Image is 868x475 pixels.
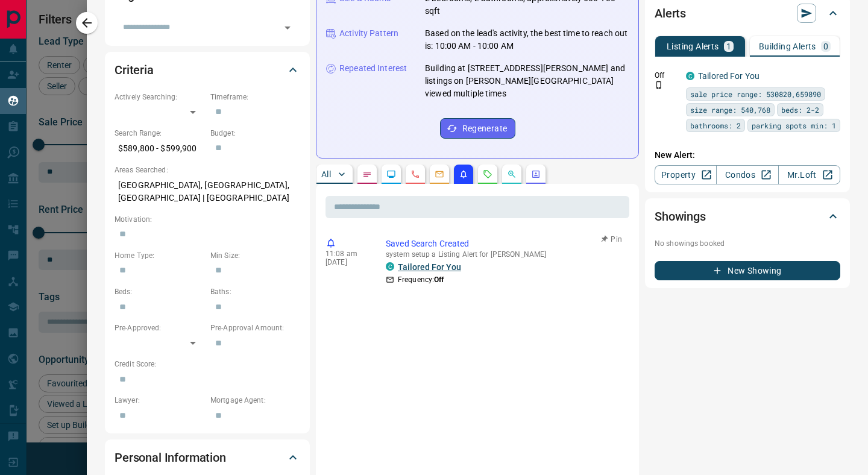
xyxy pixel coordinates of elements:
[210,322,300,333] p: Pre-Approval Amount:
[398,262,461,272] a: Tailored For You
[115,359,300,370] p: Credit Score:
[655,165,717,184] a: Property
[115,175,300,208] p: [GEOGRAPHIC_DATA], [GEOGRAPHIC_DATA], [GEOGRAPHIC_DATA] | [GEOGRAPHIC_DATA]
[115,322,204,333] p: Pre-Approved:
[210,128,300,139] p: Budget:
[115,286,204,297] p: Beds:
[325,258,368,266] p: [DATE]
[667,42,719,51] p: Listing Alerts
[115,139,204,159] p: $589,800 - $599,900
[759,42,816,51] p: Building Alerts
[115,214,300,225] p: Motivation:
[115,165,300,175] p: Areas Searched:
[425,27,629,52] p: Based on the lead's activity, the best time to reach out is: 10:00 AM - 10:00 AM
[115,60,154,80] h2: Criteria
[115,395,204,406] p: Lawyer:
[655,202,840,231] div: Showings
[459,169,468,179] svg: Listing Alerts
[655,81,663,89] svg: Push Notification Only
[210,395,300,406] p: Mortgage Agent:
[115,128,204,139] p: Search Range:
[507,169,517,179] svg: Opportunities
[386,250,624,259] p: system setup a Listing Alert for [PERSON_NAME]
[752,119,836,131] span: parking spots min: 1
[210,92,300,102] p: Timeframe:
[386,169,396,179] svg: Lead Browsing Activity
[115,443,300,472] div: Personal Information
[594,234,629,245] button: Pin
[698,71,759,81] a: Tailored For You
[425,62,629,100] p: Building at [STREET_ADDRESS][PERSON_NAME] and listings on [PERSON_NAME][GEOGRAPHIC_DATA] viewed m...
[362,169,372,179] svg: Notes
[655,207,706,226] h2: Showings
[781,104,819,116] span: beds: 2-2
[410,169,420,179] svg: Calls
[321,170,331,178] p: All
[726,42,731,51] p: 1
[655,70,679,81] p: Off
[655,4,686,23] h2: Alerts
[531,169,541,179] svg: Agent Actions
[339,27,398,40] p: Activity Pattern
[823,42,828,51] p: 0
[655,261,840,280] button: New Showing
[483,169,492,179] svg: Requests
[210,286,300,297] p: Baths:
[690,104,770,116] span: size range: 540,768
[386,262,394,271] div: condos.ca
[115,250,204,261] p: Home Type:
[210,250,300,261] p: Min Size:
[115,55,300,84] div: Criteria
[686,72,694,80] div: condos.ca
[690,119,741,131] span: bathrooms: 2
[325,250,368,258] p: 11:08 am
[434,275,444,284] strong: Off
[398,274,444,285] p: Frequency:
[435,169,444,179] svg: Emails
[339,62,407,75] p: Repeated Interest
[440,118,515,139] button: Regenerate
[655,238,840,249] p: No showings booked
[115,448,226,467] h2: Personal Information
[279,19,296,36] button: Open
[115,92,204,102] p: Actively Searching:
[655,149,840,162] p: New Alert:
[690,88,821,100] span: sale price range: 530820,659890
[716,165,778,184] a: Condos
[778,165,840,184] a: Mr.Loft
[386,237,624,250] p: Saved Search Created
